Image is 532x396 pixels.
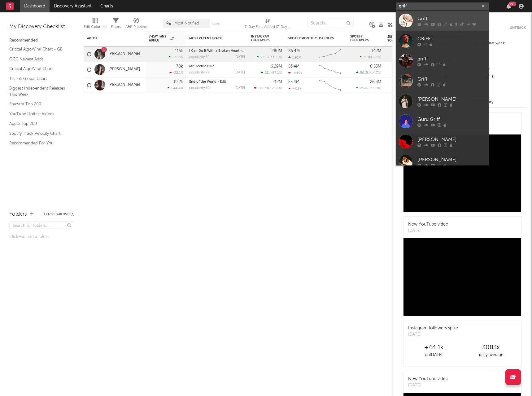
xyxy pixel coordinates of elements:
div: Click to add a folder. [9,233,74,241]
span: -14.7 % [370,71,380,75]
div: [PERSON_NAME] [417,136,486,143]
div: 66.4 [387,66,412,73]
a: [PERSON_NAME] [396,152,489,172]
div: [DATE] [408,228,448,234]
div: [DATE] [235,86,245,90]
a: Recommended For You [9,140,68,147]
a: griff [396,51,489,71]
div: [DATE] [235,55,245,59]
a: Griff [396,11,489,31]
button: Save [212,22,220,26]
span: 391k [364,56,371,59]
span: -47.3k [258,87,268,90]
a: I Can Do It With a Broken Heart - [PERSON_NAME] Remix [189,49,281,53]
div: Guru Griff [417,116,486,123]
span: 211 [265,71,270,75]
div: Spotify Monthly Listeners [288,37,335,40]
div: [DATE] [408,382,448,389]
div: [DATE] [235,71,245,74]
a: Guru Griff [396,111,489,131]
span: -16.8 % [369,87,380,90]
a: Biggest Independent Releases This Week [9,85,68,98]
div: +31.3 % [168,55,183,59]
div: ( ) [261,71,282,75]
div: 55.4M [288,80,299,84]
div: popularity: 62 [189,86,210,90]
div: A&R Pipeline [125,15,147,33]
div: 53.4M [288,64,299,68]
button: Untrack [510,25,526,31]
div: ( ) [356,71,381,75]
div: 415k [174,49,183,53]
div: popularity: 50 [189,55,210,59]
div: Griff [417,15,486,22]
div: Edit Columns [84,23,106,31]
div: Artist [87,37,133,40]
span: 7.65k [261,56,269,59]
a: [PERSON_NAME] [396,131,489,152]
div: 26.3M [370,80,381,84]
div: Folders [9,211,27,218]
div: Jump Score [387,35,403,42]
div: New YouTube video [408,221,448,228]
div: I Can Do It With a Broken Heart - Dombresky Remix [189,49,245,53]
a: Shazam Top 200 [9,101,68,108]
span: 56.3k [360,71,369,75]
input: Search for artists [396,2,489,10]
a: OCC Newest Adds [9,56,68,63]
div: on [DATE] [405,351,462,359]
div: ( ) [360,55,381,59]
button: Tracked Artists(3) [44,213,74,216]
div: New YouTube video [408,376,448,382]
div: -19.2k [172,80,183,84]
div: -418k [288,86,302,90]
a: Apple Top 200 [9,120,68,127]
input: Search for folders... [9,221,74,230]
div: -449k [288,71,302,75]
div: griff [417,55,486,63]
div: Instagram Followers [251,35,273,42]
div: +44.4 % [167,86,183,90]
div: daily average [462,351,520,359]
div: Recommended [9,37,74,44]
a: Critical Algo/Viral Chart - GB [9,46,68,53]
div: Filters [111,23,121,31]
div: 6.29M [271,64,282,68]
div: 71.9 [387,51,412,58]
a: End of the World - Edit [189,80,226,84]
div: Most Recent Track [189,37,236,40]
a: Critical Algo/Viral Chart [9,65,68,72]
div: Filters [111,15,121,33]
span: +106 % [270,56,281,59]
div: 3083 x [462,344,520,351]
svg: Chart title [316,62,344,77]
div: -- [485,65,526,73]
input: Search... [307,19,354,28]
div: ( ) [254,86,282,90]
div: A&R Pipeline [125,23,147,31]
span: 23.4k [360,87,368,90]
div: End of the World - Edit [189,80,245,84]
div: popularity: 79 [189,71,210,74]
div: 0 [485,73,526,81]
div: Instagram followers spike [408,325,458,332]
span: -97.1 % [271,71,281,75]
div: Spotify Followers [350,35,372,42]
div: 1.91M [288,55,301,59]
div: Edit Columns [84,15,106,33]
div: 78k [176,64,183,68]
div: Mr Electric Blue [189,65,245,68]
svg: Chart title [316,77,344,93]
div: My Discovery Checklist [9,23,74,31]
a: Spotify Track Velocity Chart [9,130,68,137]
a: YouTube Hottest Videos [9,111,68,117]
a: [PERSON_NAME] [108,51,140,57]
div: [DATE] [408,332,458,338]
span: +21 % [372,56,380,59]
div: 212M [273,80,282,84]
a: [PERSON_NAME] [108,67,140,72]
div: Griff [417,75,486,83]
div: 6.55M [370,64,381,68]
a: [PERSON_NAME] [396,91,489,111]
div: -22.1 % [169,71,183,75]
